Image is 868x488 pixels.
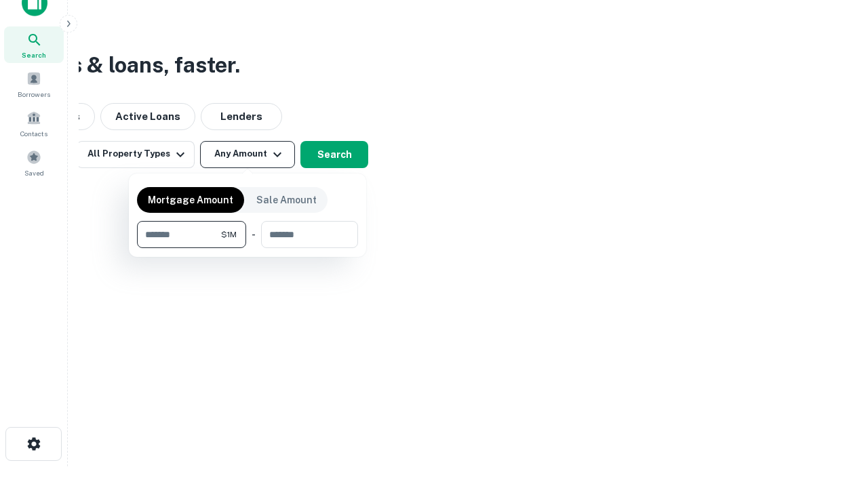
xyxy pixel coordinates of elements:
[800,380,868,445] iframe: Chat Widget
[148,192,233,207] p: Mortgage Amount
[221,228,237,241] span: $1M
[252,221,256,248] div: -
[256,192,317,207] p: Sale Amount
